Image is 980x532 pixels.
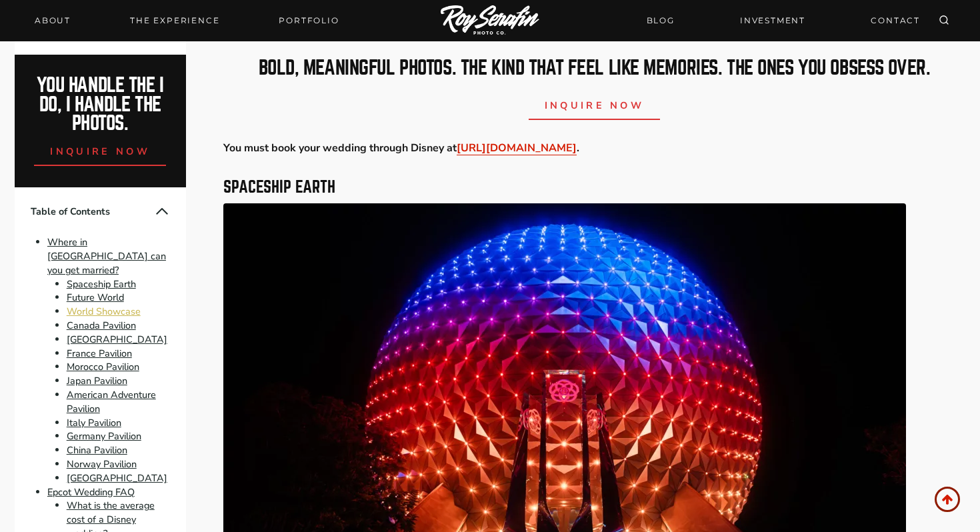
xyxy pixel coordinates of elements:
a: inquire now [34,133,166,166]
a: INVESTMENT [732,9,813,32]
a: Future World [67,291,124,305]
a: Italy Pavilion [67,416,121,429]
strong: You must book your wedding through Disney at [223,141,457,155]
a: About [27,11,79,30]
nav: Secondary Navigation [639,9,928,32]
a: Epcot Wedding FAQ [47,485,135,499]
a: [GEOGRAPHIC_DATA] [67,333,167,346]
a: China Pavilion [67,443,127,457]
h3: Spaceship Earth [223,179,966,195]
a: Canada Pavilion [67,319,136,332]
a: Where in [GEOGRAPHIC_DATA] can you get married? [47,235,166,277]
strong: . [577,141,579,155]
a: Morocco Pavilion [67,361,139,374]
button: View Search Form [935,11,953,30]
a: American Adventure Pavilion [67,388,156,415]
a: World Showcase [67,305,141,318]
a: Norway Pavilion [67,457,137,471]
a: CONTACT [863,9,928,32]
span: Table of Contents [31,205,154,219]
a: inquire now [529,87,661,120]
span: inquire now [50,145,150,158]
a: Germany Pavilion [67,430,141,443]
img: Logo of Roy Serafin Photo Co., featuring stylized text in white on a light background, representi... [441,5,539,37]
a: Portfolio [271,11,347,30]
h2: You handle the i do, I handle the photos. [29,76,171,133]
a: Spaceship Earth [67,277,136,291]
h2: bold, meaningful photos. The kind that feel like memories. The ones you obsess over. [223,59,966,78]
a: Scroll to top [935,487,960,512]
button: Collapse Table of Contents [154,203,170,219]
nav: Primary Navigation [27,11,347,30]
a: BLOG [639,9,683,32]
a: [GEOGRAPHIC_DATA] [67,471,167,485]
span: inquire now [545,99,645,112]
a: Japan Pavilion [67,374,127,387]
a: France Pavilion [67,347,132,360]
a: [URL][DOMAIN_NAME] [457,141,577,155]
a: THE EXPERIENCE [122,11,227,30]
